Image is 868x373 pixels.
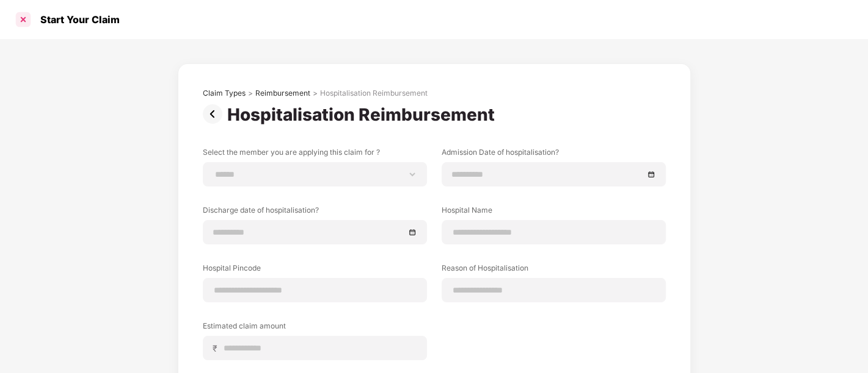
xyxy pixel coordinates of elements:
span: ₹ [213,343,222,354]
div: > [313,88,318,98]
label: Estimated claim amount [203,321,427,336]
div: Hospitalisation Reimbursement [320,88,428,98]
div: Reimbursement [255,88,310,98]
label: Reason of Hospitalisation [442,263,666,278]
img: svg+xml;base64,PHN2ZyBpZD0iUHJldi0zMngzMiIgeG1sbnM9Imh0dHA6Ly93d3cudzMub3JnLzIwMDAvc3ZnIiB3aWR0aD... [203,104,227,124]
div: > [248,88,253,98]
div: Start Your Claim [33,13,120,26]
label: Admission Date of hospitalisation? [442,147,666,162]
label: Hospital Name [442,205,666,220]
label: Select the member you are applying this claim for ? [203,147,427,162]
div: Hospitalisation Reimbursement [227,104,500,125]
div: Claim Types [203,88,246,98]
label: Discharge date of hospitalisation? [203,205,427,220]
label: Hospital Pincode [203,263,427,278]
